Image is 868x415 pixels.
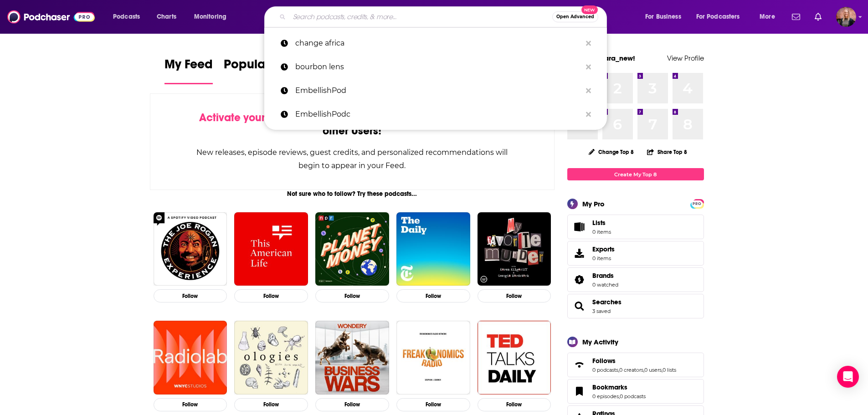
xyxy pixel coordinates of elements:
a: Show notifications dropdown [788,9,804,25]
button: open menu [690,10,753,24]
span: Exports [592,245,615,253]
span: Open Advanced [556,15,594,19]
span: PRO [692,200,703,207]
div: New releases, episode reviews, guest credits, and personalized recommendations will begin to appe... [196,146,509,172]
a: 0 users [644,367,662,373]
span: Lists [570,220,589,233]
span: For Business [645,10,681,23]
a: Exports [567,241,704,266]
span: , [662,367,663,373]
span: Bookmarks [567,379,704,404]
a: Searches [570,300,589,313]
a: Bookmarks [592,383,646,391]
a: Freakonomics Radio [396,321,470,395]
a: Lists [567,215,704,239]
span: 0 items [592,229,611,235]
div: My Pro [582,200,605,208]
button: Open AdvancedNew [552,11,598,22]
span: , [619,393,620,400]
button: Change Top 8 [583,146,640,158]
a: 0 creators [619,367,643,373]
a: Bookmarks [570,385,589,398]
a: Radiolab [154,321,227,395]
a: change africa [264,31,607,55]
img: The Daily [396,212,470,286]
span: Bookmarks [592,383,627,391]
a: EmbellishPod [264,79,607,102]
span: Activate your Feed [199,111,293,124]
span: , [643,367,644,373]
button: Follow [234,398,308,411]
button: open menu [639,10,693,24]
span: Brands [567,267,704,292]
span: Logged in as kara_new [836,7,856,27]
a: 0 podcasts [620,393,646,400]
button: Follow [478,289,551,302]
a: Brands [592,272,618,280]
p: EmbellishPodc [295,102,581,126]
img: Ologies with Alie Ward [234,321,308,395]
span: Brands [592,272,614,280]
button: Follow [234,289,308,302]
a: Popular Feed [224,56,301,84]
span: Lists [592,219,611,227]
a: 0 episodes [592,393,619,400]
span: Follows [592,357,616,365]
a: Follows [592,357,676,365]
span: New [581,5,598,14]
img: Planet Money [315,212,389,286]
input: Search podcasts, credits, & more... [289,10,552,24]
div: Open Intercom Messenger [837,366,859,388]
span: , [618,367,619,373]
a: PRO [692,200,703,207]
a: Brands [570,273,589,286]
a: Create My Top 8 [567,168,704,180]
div: My Activity [582,338,618,346]
span: Searches [567,294,704,318]
a: 3 saved [592,308,611,314]
span: Lists [592,219,606,227]
a: bourbon lens [264,55,607,79]
div: by following Podcasts, Creators, Lists, and other Users! [196,111,509,138]
span: 0 items [592,255,615,261]
a: My Feed [164,56,213,84]
a: 0 podcasts [592,367,618,373]
button: Follow [478,398,551,411]
p: change africa [295,31,581,55]
img: TED Talks Daily [478,321,551,395]
a: Searches [592,298,621,306]
img: My Favorite Murder with Karen Kilgariff and Georgia Hardstark [478,212,551,286]
button: Show profile menu [836,7,856,27]
button: open menu [188,10,238,24]
img: User Profile [836,7,856,27]
div: Not sure who to follow? Try these podcasts... [150,190,555,198]
span: Follows [567,353,704,377]
span: Charts [157,10,176,23]
button: Follow [315,398,389,411]
p: EmbellishPod [295,79,581,102]
span: Popular Feed [224,56,301,77]
a: Follows [570,359,589,371]
img: Business Wars [315,321,389,395]
button: Share Top 8 [647,143,688,161]
span: More [760,10,775,23]
button: open menu [107,10,152,24]
button: Follow [154,289,227,302]
img: This American Life [234,212,308,286]
button: Follow [154,398,227,411]
a: 0 lists [663,367,676,373]
img: The Joe Rogan Experience [154,212,227,286]
a: Charts [151,10,182,24]
a: Podchaser - Follow, Share and Rate Podcasts [7,8,95,26]
div: Search podcasts, credits, & more... [273,6,616,27]
button: Follow [396,289,470,302]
